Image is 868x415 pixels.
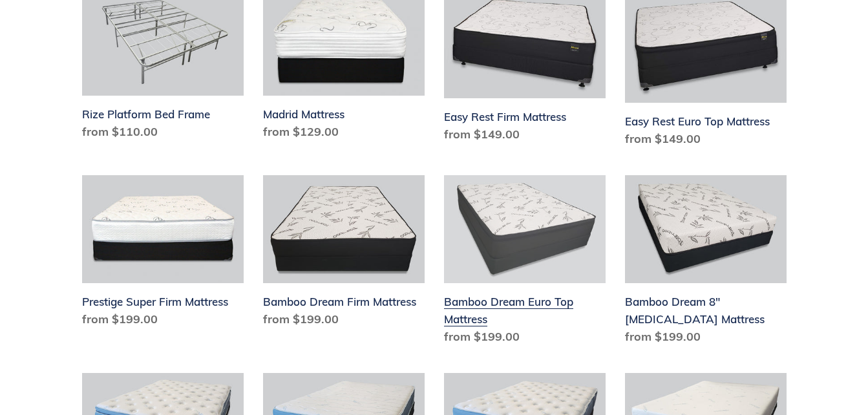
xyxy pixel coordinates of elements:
[444,175,606,350] a: Bamboo Dream Euro Top Mattress
[263,175,425,333] a: Bamboo Dream Firm Mattress
[625,175,787,350] a: Bamboo Dream 8" Memory Foam Mattress
[82,175,244,333] a: Prestige Super Firm Mattress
